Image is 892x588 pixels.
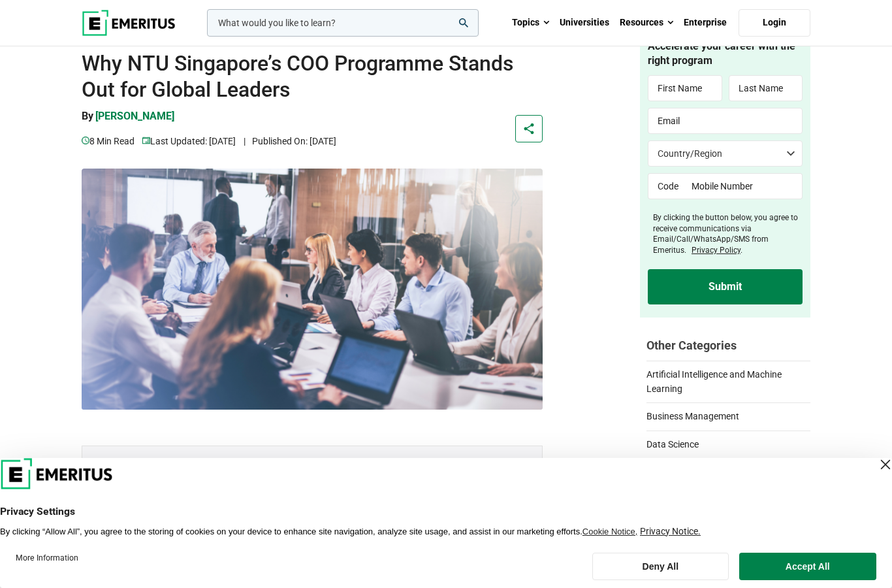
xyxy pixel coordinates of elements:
[648,269,803,304] input: Submit
[729,75,803,101] input: Last Name
[142,134,236,148] p: Last Updated: [DATE]
[142,137,150,144] img: video-views
[646,337,810,353] h2: Other Categories
[646,361,810,397] a: Artificial Intelligence and Machine Learning
[207,9,479,37] input: woocommerce-product-search-field-0
[692,246,741,255] a: Privacy Policy
[244,134,336,148] p: Published On: [DATE]
[648,39,803,69] h4: Accelerate your career with the right program
[648,173,682,199] input: Code
[82,110,93,122] span: By
[682,173,803,199] input: Mobile Number
[648,108,803,134] input: Email
[95,109,174,123] p: [PERSON_NAME]
[95,109,174,134] a: [PERSON_NAME]
[739,9,810,37] a: Login
[82,137,89,144] img: video-views
[82,50,543,103] h1: Why NTU Singapore’s COO Programme Stands Out for Global Leaders
[82,134,135,148] p: 8 min read
[82,169,543,410] img: Why NTU Singapore’s COO Programme Stands Out for Global Leaders | leadership programme stories | ...
[244,136,246,146] span: |
[653,212,803,256] label: By clicking the button below, you agree to receive communications via Email/Call/WhatsApp/SMS fro...
[646,402,810,423] a: Business Management
[648,140,803,167] select: Country
[648,75,722,101] input: First Name
[646,431,810,451] a: Data Science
